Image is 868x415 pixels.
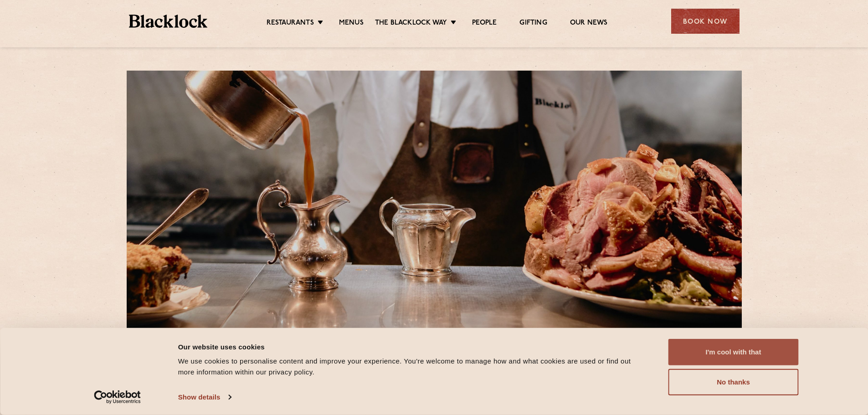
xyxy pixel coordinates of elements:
div: We use cookies to personalise content and improve your experience. You're welcome to manage how a... [178,356,648,378]
a: Our News [570,19,608,29]
a: Menus [339,19,364,29]
button: I'm cool with that [668,339,799,365]
img: BL_Textured_Logo-footer-cropped.svg [129,15,208,28]
button: No thanks [668,369,799,395]
div: Our website uses cookies [178,341,648,352]
a: Restaurants [267,19,314,29]
a: The Blacklock Way [375,19,447,29]
a: People [472,19,497,29]
div: Book Now [671,9,740,34]
a: Gifting [519,19,547,29]
a: Show details [178,390,231,404]
a: Usercentrics Cookiebot - opens in a new window [77,390,157,404]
